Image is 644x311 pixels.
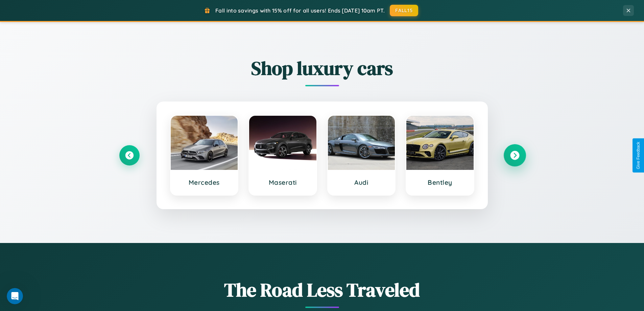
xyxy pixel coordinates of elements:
span: Fall into savings with 15% off for all users! Ends [DATE] 10am PT. [215,7,385,14]
h3: Mercedes [177,178,231,186]
button: FALL15 [390,5,418,16]
h3: Audi [335,178,388,186]
div: Give Feedback [636,142,641,169]
iframe: Intercom live chat [7,288,23,304]
h1: The Road Less Traveled [119,277,525,303]
h2: Shop luxury cars [119,55,525,81]
h3: Maserati [256,178,310,186]
h3: Bentley [413,178,467,186]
